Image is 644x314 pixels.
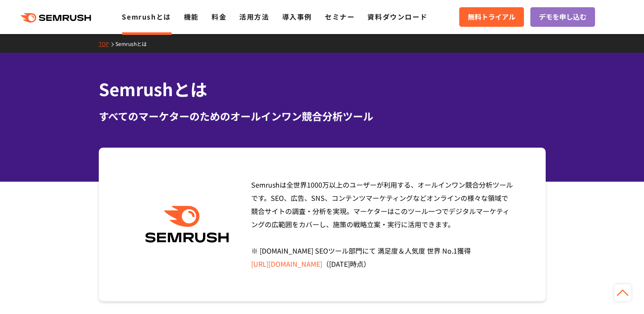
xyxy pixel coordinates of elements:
[99,77,546,102] h1: Semrushとは
[282,11,312,22] a: 導入事例
[122,11,171,22] a: Semrushとは
[239,11,269,22] a: 活用方法
[141,206,233,243] img: Semrush
[468,11,515,23] span: 無料トライアル
[99,40,115,47] a: TOP
[325,11,355,22] a: セミナー
[251,259,322,269] a: [URL][DOMAIN_NAME]
[530,7,595,27] a: デモを申し込む
[115,40,153,47] a: Semrushとは
[212,11,226,22] a: 料金
[184,11,199,22] a: 機能
[539,11,587,23] span: デモを申し込む
[367,11,427,22] a: 資料ダウンロード
[99,108,546,124] div: すべてのマーケターのためのオールインワン競合分析ツール
[251,180,513,269] span: Semrushは全世界1000万以上のユーザーが利用する、オールインワン競合分析ツールです。SEO、広告、SNS、コンテンツマーケティングなどオンラインの様々な領域で競合サイトの調査・分析を実現...
[459,7,524,27] a: 無料トライアル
